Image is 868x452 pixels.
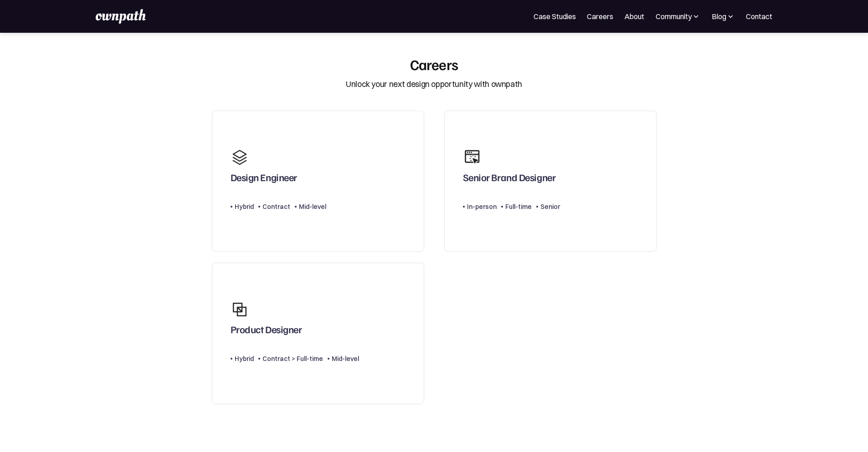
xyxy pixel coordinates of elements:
a: Design EngineerHybridContractMid-level [212,111,424,252]
div: Design Engineer [231,171,297,188]
div: Product Designer [231,323,302,340]
a: About [624,11,644,22]
a: Product DesignerHybridContract > Full-timeMid-level [212,263,424,404]
div: Hybrid [235,353,254,364]
div: Contract [262,201,290,212]
div: Senior Brand Designer [463,171,556,188]
div: Community [656,11,692,22]
div: Hybrid [235,201,254,212]
div: Full-time [505,201,532,212]
div: In-person [467,201,497,212]
div: Blog [712,11,726,22]
div: Careers [410,56,458,73]
a: Contact [746,11,772,22]
a: Senior Brand DesignerIn-personFull-timeSenior [444,111,657,252]
div: Unlock your next design opportunity with ownpath [346,78,522,90]
div: Community [655,11,700,22]
div: Senior [540,201,560,212]
div: Mid-level [299,201,326,212]
div: Mid-level [332,353,359,364]
div: Blog [711,11,735,22]
a: Case Studies [534,11,576,22]
a: Careers [587,11,613,22]
div: Contract > Full-time [262,353,323,364]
